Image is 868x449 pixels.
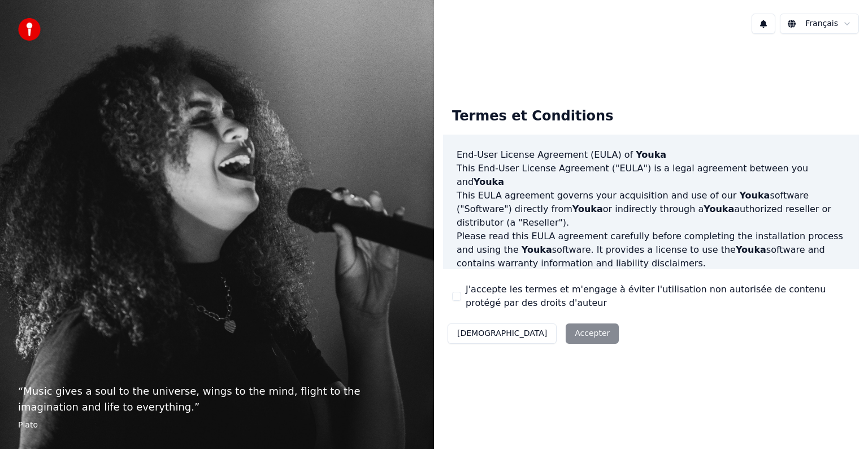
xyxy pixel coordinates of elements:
[522,244,552,255] span: Youka
[457,148,845,162] h3: End-User License Agreement (EULA) of
[448,323,557,344] button: [DEMOGRAPHIC_DATA]
[704,204,734,214] span: Youka
[457,230,845,270] p: Please read this EULA agreement carefully before completing the installation process and using th...
[457,162,845,189] p: This End-User License Agreement ("EULA") is a legal agreement between you and
[466,283,850,310] label: J'accepte les termes et m'engage à éviter l'utilisation non autorisée de contenu protégé par des ...
[739,190,770,201] span: Youka
[18,18,41,41] img: youka
[457,189,845,230] p: This EULA agreement governs your acquisition and use of our software ("Software") directly from o...
[443,98,622,135] div: Termes et Conditions
[572,204,603,214] span: Youka
[474,176,504,187] span: Youka
[18,420,416,431] footer: Plato
[18,383,416,415] p: “ Music gives a soul to the universe, wings to the mind, flight to the imagination and life to ev...
[636,149,666,160] span: Youka
[736,244,766,255] span: Youka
